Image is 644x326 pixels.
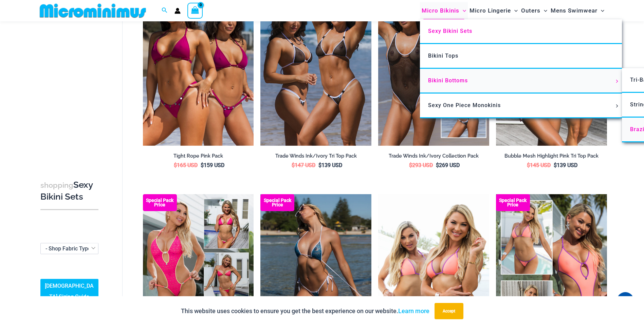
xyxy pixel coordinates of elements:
[435,303,463,319] button: Accept
[519,2,549,19] a: OutersMenu ToggleMenu Toggle
[420,69,622,94] a: Bikini BottomsMenu ToggleMenu Toggle
[554,162,557,168] span: $
[201,162,224,168] bdi: 159 USD
[174,162,198,168] bdi: 165 USD
[378,153,489,162] a: Trade Winds Ink/Ivory Collection Pack
[459,2,466,19] span: Menu Toggle
[422,2,459,19] span: Micro Bikinis
[378,153,489,159] h2: Trade Winds Ink/Ivory Collection Pack
[260,153,371,162] a: Trade Winds Ink/Ivory Tri Top Pack
[40,181,73,189] span: shopping
[419,1,607,20] nav: Site Navigation
[420,94,622,118] a: Sexy One Piece MonokinisMenu ToggleMenu Toggle
[409,162,412,168] span: $
[260,198,294,207] b: Special Pack Price
[40,23,102,158] iframe: TrustedSite Certified
[174,8,181,14] a: Account icon link
[40,179,98,203] h3: Sexy Bikini Sets
[201,162,204,168] span: $
[428,28,472,34] span: Sexy Bikini Sets
[143,153,254,162] a: Tight Rope Pink Pack
[554,162,577,168] bdi: 139 USD
[436,162,460,168] bdi: 269 USD
[398,307,429,314] a: Learn more
[527,162,551,168] bdi: 145 USD
[420,44,622,69] a: Bikini Tops
[318,162,321,168] span: $
[551,2,597,19] span: Mens Swimwear
[174,162,177,168] span: $
[496,153,607,159] h2: Bubble Mesh Highlight Pink Tri Top Pack
[143,198,177,207] b: Special Pack Price
[260,153,371,159] h2: Trade Winds Ink/Ivory Tri Top Pack
[468,2,519,19] a: Micro LingerieMenu ToggleMenu Toggle
[292,162,295,168] span: $
[428,77,468,84] span: Bikini Bottoms
[470,2,511,19] span: Micro Lingerie
[181,306,429,316] p: This website uses cookies to ensure you get the best experience on our website.
[549,2,606,19] a: Mens SwimwearMenu ToggleMenu Toggle
[436,162,439,168] span: $
[318,162,342,168] bdi: 139 USD
[409,162,433,168] bdi: 293 USD
[613,104,621,108] span: Menu Toggle
[40,279,98,304] a: [DEMOGRAPHIC_DATA] Sizing Guide
[597,2,604,19] span: Menu Toggle
[292,162,315,168] bdi: 147 USD
[428,53,458,59] span: Bikini Tops
[496,198,530,207] b: Special Pack Price
[511,2,518,19] span: Menu Toggle
[420,2,468,19] a: Micro BikinisMenu ToggleMenu Toggle
[428,102,501,108] span: Sexy One Piece Monokinis
[540,2,547,19] span: Menu Toggle
[420,19,622,44] a: Sexy Bikini Sets
[162,6,168,15] a: Search icon link
[527,162,530,168] span: $
[496,153,607,162] a: Bubble Mesh Highlight Pink Tri Top Pack
[37,3,149,18] img: MM SHOP LOGO FLAT
[143,153,254,159] h2: Tight Rope Pink Pack
[521,2,540,19] span: Outers
[187,3,203,18] a: View Shopping Cart, empty
[45,245,91,252] span: - Shop Fabric Type
[40,243,98,254] span: - Shop Fabric Type
[613,80,621,83] span: Menu Toggle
